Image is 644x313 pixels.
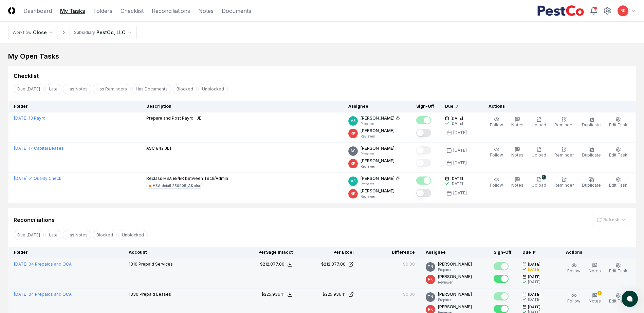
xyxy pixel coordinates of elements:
button: Follow [489,175,504,190]
span: Notes [589,298,601,304]
th: Per Excel [298,247,359,258]
button: Mark complete [494,275,509,283]
button: Mark complete [494,262,509,270]
button: Mark complete [416,159,431,167]
span: Reminder [554,152,574,158]
span: Edit Task [609,122,627,127]
a: My Tasks [60,7,85,15]
p: Reviewer [361,194,394,199]
button: atlas-launcher [622,291,638,307]
div: [DATE] [528,279,540,285]
p: Prepare and Post Payroll JE [146,115,201,121]
div: $212,877.00 [260,261,284,267]
span: Notes [511,152,523,158]
span: RK [428,307,433,312]
a: Reconciliations [152,7,190,15]
span: 1310 [129,262,137,267]
button: Follow [566,291,582,306]
div: [DATE] [528,267,540,272]
button: Edit Task [608,115,629,129]
p: Reviewer [438,280,472,285]
div: [DATE] [453,160,467,166]
button: Has Documents [132,84,171,94]
p: [PERSON_NAME] [361,175,394,182]
button: Mark complete [494,292,509,300]
div: HSA detail 250905_AS.xlsx [153,183,201,188]
button: Has Notes [63,84,91,94]
span: Reminder [554,122,574,127]
span: RK [351,191,355,196]
div: $212,877.00 [321,261,346,267]
th: Difference [359,247,420,258]
span: Notes [511,122,523,127]
button: Unblocked [198,84,228,94]
div: Workflow [13,29,32,36]
button: Mark complete [494,305,509,313]
div: [DATE] [450,181,463,186]
th: Folder [8,247,123,258]
span: Follow [567,268,581,273]
span: Notes [511,183,523,188]
a: $212,877.00 [303,261,354,267]
a: Checklist [121,7,144,15]
p: [PERSON_NAME] [361,188,394,194]
span: [DATE] [528,292,540,297]
button: Notes [510,115,525,129]
button: Notes [587,261,602,275]
span: [DATE] [528,274,540,279]
div: [DATE] [450,121,463,126]
a: Dashboard [23,7,52,15]
img: PestCo logo [537,5,584,16]
span: Prepaid Services [139,262,173,267]
span: Follow [567,298,581,304]
div: My Open Tasks [8,51,636,61]
button: Due Today [14,84,44,94]
span: AS [351,179,355,184]
div: $0.00 [403,291,415,297]
span: Edit Task [609,183,627,188]
div: Due [522,249,550,255]
span: [DATE] : [14,146,29,151]
a: Notes [198,7,214,15]
button: 1Upload [530,175,548,190]
button: Follow [489,145,504,160]
p: [PERSON_NAME] [361,128,394,134]
div: Actions [483,103,630,109]
a: Folders [93,7,112,15]
span: [DATE] : [14,292,29,297]
button: Duplicate [581,115,602,129]
button: Due Today [14,230,44,240]
button: Mark complete [416,189,431,197]
span: TN [428,294,433,299]
span: Duplicate [582,183,601,188]
div: Due [445,103,472,109]
th: Per Sage Intacct [237,247,298,258]
button: Mark complete [416,146,431,154]
p: ASC 842 JEs [146,145,172,151]
p: Preparer [438,267,472,272]
div: Subsidiary [74,29,95,36]
span: 1330 [129,292,139,297]
span: [DATE] [528,262,540,267]
p: [PERSON_NAME] [438,291,472,297]
p: Preparer [361,182,400,187]
button: Duplicate [581,175,602,190]
button: Late [45,84,61,94]
div: Checklist [14,72,39,80]
span: Notes [589,268,601,273]
p: Reviewer [361,134,394,139]
span: [DATE] [450,116,463,121]
button: Mark complete [416,116,431,124]
button: Has Notes [63,230,91,240]
div: 1 [542,175,546,180]
button: $212,877.00 [260,261,293,267]
span: [DATE] [528,305,540,310]
a: HSA detail 250905_AS.xlsx [146,183,203,189]
button: Upload [530,145,548,160]
p: [PERSON_NAME] [361,115,394,121]
a: Documents [222,7,251,15]
div: Actions [560,249,630,255]
p: [PERSON_NAME] [438,261,472,267]
a: [DATE]:17 Capital Leases [14,146,64,151]
p: Preparer [361,151,394,156]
